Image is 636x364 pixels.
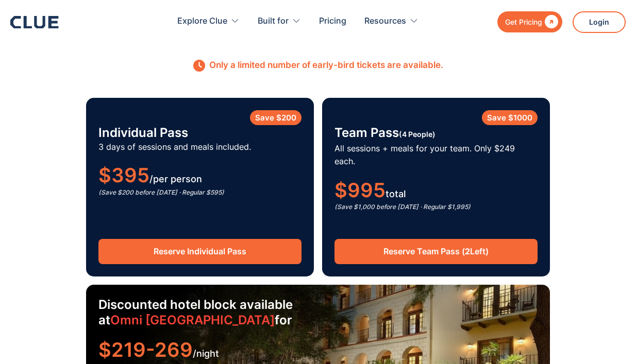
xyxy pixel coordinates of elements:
a: Reserve Individual Pass [98,239,302,264]
a: Get Pricing [497,11,562,32]
span: $219-269 [98,338,193,361]
h3: Discounted hotel block available at for [98,297,305,328]
em: (Save $200 before [DATE] · Regular $595) [98,188,224,196]
div: Get Pricing [505,15,542,28]
img: clock icon [193,60,205,72]
div: Save $1000 [482,110,538,126]
strong: 2 [465,246,470,256]
span: $995 [334,178,386,202]
div: Explore Clue [177,5,240,38]
div: Built for [258,5,301,38]
a: Pricing [319,5,346,38]
div:  [542,15,558,28]
a: Reserve Team Pass (2Left) [334,239,538,264]
h3: Team Pass [334,125,538,142]
p: 3 days of sessions and meals included. [98,141,302,153]
div: total [334,184,538,200]
div: Explore Clue [177,5,227,38]
div: /per person [98,169,302,185]
div: Built for [258,5,289,38]
p: All sessions + meals for your team. Only $249 each. [334,142,538,168]
div: Resources [364,5,406,38]
em: (Save $1,000 before [DATE] · Regular $1,995) [334,203,471,211]
p: Only a limited number of early-bird tickets are available. [209,59,443,72]
span: (4 People) [399,130,436,138]
div: Resources [364,5,419,38]
a: Omni [GEOGRAPHIC_DATA] [110,313,275,327]
div: /night [98,343,538,360]
a: Login [573,11,626,33]
div: Save $200 [250,110,302,126]
h3: Individual Pass [98,125,302,141]
span: $395 [98,163,149,187]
